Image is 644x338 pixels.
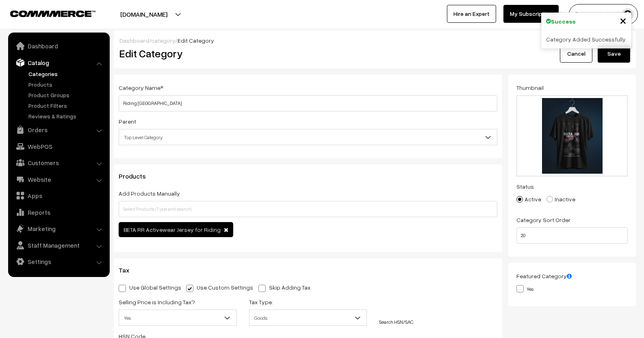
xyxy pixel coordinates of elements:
a: COMMMERCE [10,8,81,18]
a: Product Groups [26,91,107,99]
img: user [622,8,634,20]
a: Product Filters [26,101,107,110]
a: Customers [10,155,107,170]
span: Tax [119,266,139,274]
label: Active [516,195,541,203]
a: Website [10,172,107,187]
label: Category Sort Order [516,216,570,224]
a: Dashboard [10,39,107,53]
button: [DOMAIN_NAME] [92,4,196,24]
a: Orders [10,122,107,137]
a: Staff Management [10,238,107,253]
a: Settings [10,254,107,269]
span: Yes [119,310,237,326]
a: Reviews & Ratings [26,112,107,120]
input: Enter Number [516,227,628,244]
label: Use Global Settings [119,283,181,292]
span: Goods [249,311,367,325]
label: Yes [516,284,533,293]
label: Parent [119,117,136,126]
a: WebPOS [10,139,107,154]
a: Dashboard [119,37,149,44]
span: Top Level Category [119,130,497,144]
button: Close [620,14,627,26]
a: My Subscription [503,5,559,23]
button: [PERSON_NAME] [569,4,638,24]
span: Edit Category [178,37,214,44]
label: Inactive [546,195,575,203]
span: Products [119,172,156,180]
a: Reports [10,205,107,220]
input: Category Name [119,95,497,111]
label: Status [516,182,534,191]
h2: Edit Category [119,47,499,60]
label: Thumbnail [516,83,544,92]
span: Goods [249,310,367,326]
label: Selling Price is Including Tax? [119,298,195,306]
span: Top Level Category [119,129,497,145]
input: Select Products (Type and search) [119,201,497,217]
a: Categories [26,70,107,78]
img: COMMMERCE [10,11,95,17]
span: BETA RR Activewear Jersey for Riding [124,226,221,233]
label: Featured Category [516,272,572,280]
a: Hire an Expert [447,5,496,23]
a: Products [26,80,107,89]
div: / / [119,36,630,45]
label: Tax Type: [249,298,273,306]
a: Cancel [560,45,592,63]
a: Catalog [10,55,107,70]
a: Search HSN/SAC [379,319,413,325]
button: Save [598,45,630,63]
p: Skip Adding Tax [269,284,310,291]
a: Marketing [10,221,107,236]
a: Apps [10,188,107,203]
label: Use Custom Settings [186,283,257,292]
a: category [151,37,175,44]
span: Yes [119,311,236,325]
label: Add Products Manually [119,189,180,198]
div: Category Added Successfully. [541,30,631,48]
strong: Success [551,17,576,26]
label: Category Name [119,83,163,92]
span: × [620,13,627,28]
